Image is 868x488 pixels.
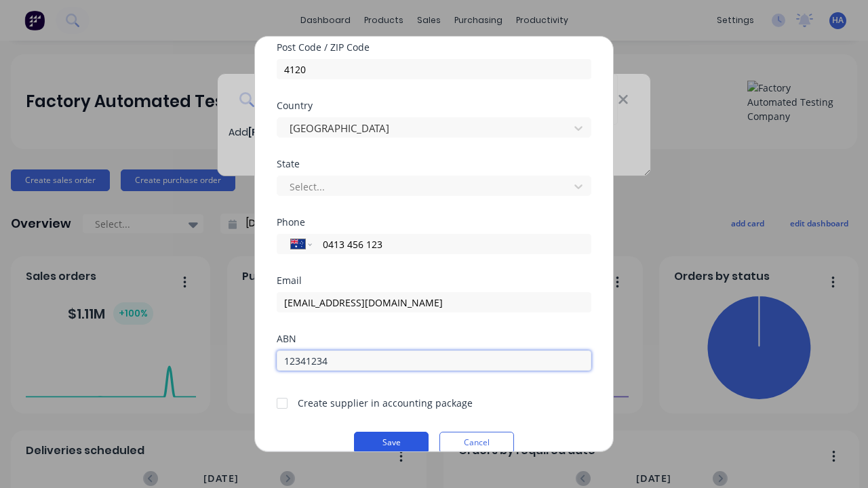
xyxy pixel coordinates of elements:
div: Phone [277,218,591,227]
div: Create supplier in accounting package [298,396,473,410]
div: State [277,159,591,169]
div: Post Code / ZIP Code [277,43,591,52]
button: Save [354,432,429,453]
button: Cancel [439,432,514,453]
div: ABN [277,334,591,344]
div: Email [277,276,591,285]
div: Country [277,101,591,110]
